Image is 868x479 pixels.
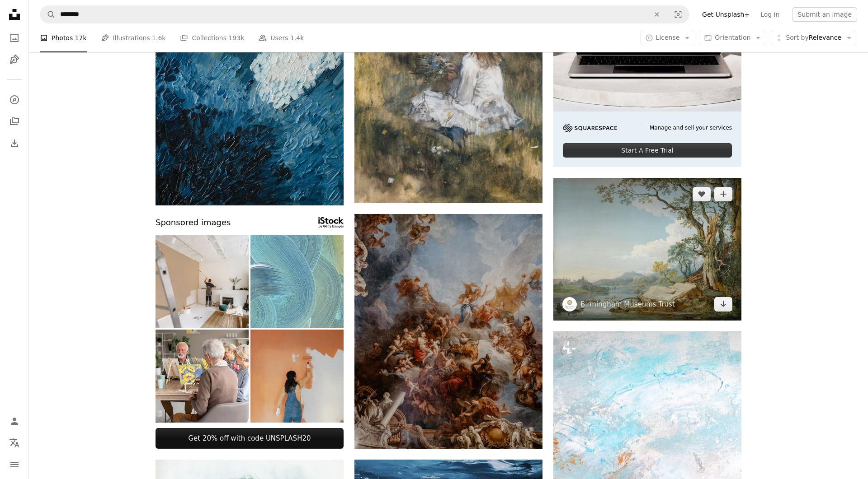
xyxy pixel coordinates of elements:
[354,214,542,449] img: a painting on the ceiling of a building
[180,23,244,52] a: Collections 193k
[354,327,542,335] a: a painting on the ceiling of a building
[5,134,24,152] a: Download History
[101,23,166,52] a: Illustrations 1.6k
[699,31,766,45] button: Orientation
[5,51,24,69] a: Illustrations
[697,7,755,22] a: Get Unsplash+
[563,143,732,158] div: Start A Free Trial
[5,29,24,47] a: Photos
[580,300,675,309] a: Birmingham Museums Trust
[250,330,344,423] img: Bringing color to my home
[5,91,24,109] a: Explore
[290,33,304,43] span: 1.4k
[5,112,24,130] a: Collections
[667,6,689,23] button: Visual search
[5,456,24,474] button: Menu
[650,124,732,132] span: Manage and sell your services
[354,59,542,67] a: girl in white dress sitting on rock painting
[553,178,741,321] img: a painting of people in a boat on a river
[228,33,244,43] span: 193k
[553,468,741,476] a: an abstract painting with blue and white colors
[792,7,857,22] button: Submit an image
[156,216,231,229] span: Sponsored images
[656,34,680,41] span: License
[156,428,344,449] a: Get 20% off with code UNSPLASH20
[640,31,696,45] button: License
[786,33,841,42] span: Relevance
[152,33,165,43] span: 1.6k
[562,297,577,312] img: Go to Birmingham Museums Trust's profile
[714,297,732,312] a: Download
[755,7,785,22] a: Log in
[714,187,732,201] button: Add to Collection
[259,23,304,52] a: Users 1.4k
[563,124,617,132] img: file-1705255347840-230a6ab5bca9image
[715,34,750,41] span: Orientation
[250,235,344,328] img: Acrylic smear brushstroke yellow and blue blot on black. Abstract texture color stain painting ba...
[786,34,808,41] span: Sort by
[770,31,857,45] button: Sort byRelevance
[693,187,711,201] button: Like
[553,245,741,253] a: a painting of people in a boat on a river
[156,330,249,423] img: A group of seniors engaging in a creative painting class
[156,235,249,328] img: Man painting living room wall during apartment renovation
[40,5,689,23] form: Find visuals sitewide
[5,434,24,452] button: Language
[647,6,667,23] button: Clear
[5,412,24,430] a: Log in / Sign up
[5,5,24,25] a: Home — Unsplash
[40,6,56,23] button: Search Unsplash
[156,60,344,68] a: a painting of blue and white colors with a white cloud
